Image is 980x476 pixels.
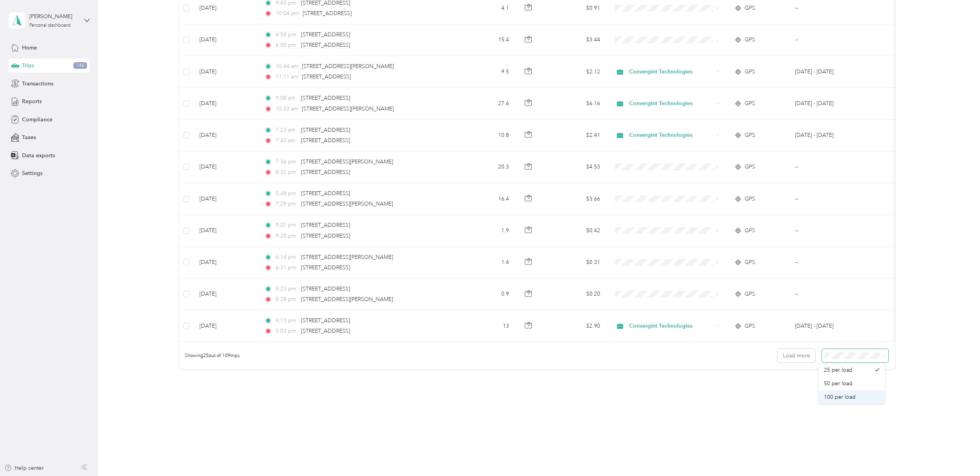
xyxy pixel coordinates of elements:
[193,279,259,310] td: [DATE]
[276,168,298,177] span: 8:32 pm
[276,263,298,272] span: 6:31 pm
[789,88,868,119] td: Aug 1 - 31, 2025
[789,120,868,151] td: Aug 1 - 31, 2025
[276,73,298,81] span: 11:11 am
[301,296,393,303] span: [STREET_ADDRESS][PERSON_NAME]
[276,327,298,335] span: 5:03 pm
[193,310,259,342] td: [DATE]
[629,99,713,108] span: Convergint Technologies
[73,62,87,69] span: 146
[193,151,259,183] td: [DATE]
[629,322,713,330] span: Convergint Technologies
[193,24,259,56] td: [DATE]
[22,133,36,141] span: Taxes
[458,183,515,215] td: 16.4
[29,12,78,20] div: [PERSON_NAME]
[458,247,515,279] td: 1.4
[276,158,298,166] span: 7:36 pm
[458,215,515,246] td: 1.9
[546,247,606,279] td: $0.31
[276,41,298,49] span: 6:00 pm
[276,232,298,240] span: 9:20 pm
[301,201,393,207] span: [STREET_ADDRESS][PERSON_NAME]
[301,127,350,133] span: [STREET_ADDRESS]
[301,317,350,324] span: [STREET_ADDRESS]
[546,56,606,88] td: $2.12
[458,120,515,151] td: 10.8
[458,56,515,88] td: 9.5
[745,195,755,203] span: GPS
[22,97,42,105] span: Reports
[193,120,259,151] td: [DATE]
[789,183,868,215] td: --
[458,279,515,310] td: 0.9
[789,151,868,183] td: --
[193,88,259,119] td: [DATE]
[458,310,515,342] td: 13
[745,68,755,76] span: GPS
[546,279,606,310] td: $0.20
[458,24,515,56] td: 15.4
[546,24,606,56] td: $3.44
[745,226,755,235] span: GPS
[4,464,44,472] div: Help center
[778,349,815,362] button: Load more
[745,131,755,139] span: GPS
[546,215,606,246] td: $0.42
[546,88,606,119] td: $6.16
[301,233,350,239] span: [STREET_ADDRESS]
[276,94,298,102] span: 9:08 am
[276,105,298,113] span: 10:33 am
[276,253,298,262] span: 6:14 pm
[22,151,55,160] span: Data exports
[301,254,393,260] span: [STREET_ADDRESS][PERSON_NAME]
[276,200,298,208] span: 7:29 pm
[301,169,350,175] span: [STREET_ADDRESS]
[745,4,755,12] span: GPS
[789,247,868,279] td: --
[302,63,394,70] span: [STREET_ADDRESS][PERSON_NAME]
[745,99,755,108] span: GPS
[824,367,852,373] span: 25 per load
[193,183,259,215] td: [DATE]
[303,10,352,17] span: [STREET_ADDRESS]
[458,151,515,183] td: 20.3
[301,190,350,197] span: [STREET_ADDRESS]
[789,310,868,342] td: Aug 1 - 31, 2025
[789,24,868,56] td: --
[193,56,259,88] td: [DATE]
[276,295,298,304] span: 5:28 pm
[22,44,37,52] span: Home
[29,23,71,28] div: Personal dashboard
[789,279,868,310] td: --
[629,68,713,76] span: Convergint Technologies
[276,9,299,18] span: 10:04 pm
[301,286,350,292] span: [STREET_ADDRESS]
[745,258,755,267] span: GPS
[301,95,350,101] span: [STREET_ADDRESS]
[193,247,259,279] td: [DATE]
[789,215,868,246] td: --
[301,158,393,165] span: [STREET_ADDRESS][PERSON_NAME]
[276,189,298,198] span: 5:48 pm
[276,126,298,134] span: 7:23 am
[937,433,980,476] iframe: Everlance-gr Chat Button Frame
[302,105,394,112] span: [STREET_ADDRESS][PERSON_NAME]
[301,264,350,271] span: [STREET_ADDRESS]
[745,290,755,298] span: GPS
[302,73,351,80] span: [STREET_ADDRESS]
[276,221,298,229] span: 9:01 pm
[276,31,298,39] span: 4:50 pm
[301,31,350,38] span: [STREET_ADDRESS]
[179,352,240,359] span: Showing 25 out of 109 trips
[193,215,259,246] td: [DATE]
[546,183,606,215] td: $3.66
[276,136,298,145] span: 7:43 am
[22,61,34,70] span: Trips
[276,62,298,71] span: 10:44 am
[301,42,350,48] span: [STREET_ADDRESS]
[546,120,606,151] td: $2.41
[22,169,43,177] span: Settings
[824,394,856,400] span: 100 per load
[276,316,298,325] span: 4:13 pm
